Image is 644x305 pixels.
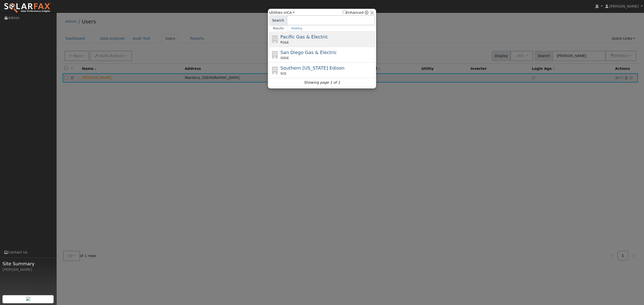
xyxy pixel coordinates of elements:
span: Pacific Gas & Electric [280,34,328,39]
span: Site Summary [3,260,54,267]
div: [PERSON_NAME] [3,267,54,272]
i: Showing page 1 of 1 [304,80,340,85]
a: History [288,25,306,31]
span: SDGE [280,56,289,60]
span: Search [269,15,287,25]
span: Show enhanced providers [343,10,368,15]
a: CA [287,11,295,15]
label: Enhanced [343,10,364,15]
a: Results [269,25,288,31]
input: Enhanced [343,11,346,14]
span: Utilities in [269,10,295,15]
a: Enhanced Providers [365,11,368,15]
img: retrieve [26,297,30,301]
span: SCE [280,71,287,76]
img: SolarFax [4,3,51,13]
span: PG&E [280,40,289,45]
span: Southern [US_STATE] Edison [280,65,345,71]
span: [PERSON_NAME] [609,4,639,8]
span: San Diego Gas & Electric [280,50,337,55]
